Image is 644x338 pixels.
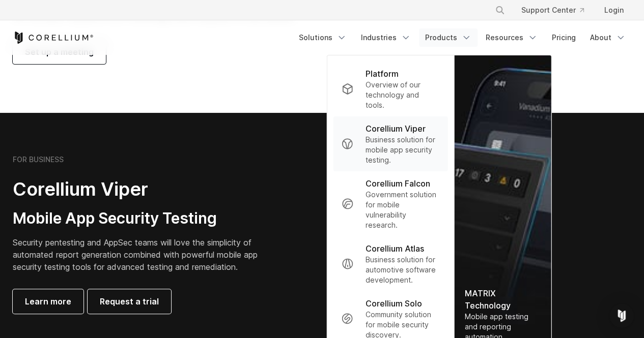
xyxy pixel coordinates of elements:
p: Government solution for mobile vulnerability research. [366,190,440,230]
p: Overview of our technology and tools. [366,80,440,110]
a: Learn more [13,289,83,314]
span: Learn more [25,295,71,308]
p: Corellium Falcon [366,177,430,190]
a: Corellium Atlas Business solution for automotive software development. [333,236,448,291]
a: Industries [355,28,417,47]
div: Open Intercom Messenger [609,303,634,328]
p: Corellium Viper [366,122,426,135]
p: Platform [366,68,399,80]
a: Request a trial [88,289,171,314]
a: Corellium Viper Business solution for mobile app security testing. [333,116,448,171]
a: Solutions [293,28,353,47]
div: Navigation Menu [483,1,632,19]
h6: FOR BUSINESS [13,155,64,164]
a: Platform Overview of our technology and tools. [333,62,448,116]
a: Pricing [546,28,582,47]
h3: Mobile App Security Testing [13,209,273,228]
a: Login [596,1,632,19]
a: Resources [480,28,544,47]
p: Corellium Solo [366,297,422,310]
button: Search [491,1,509,19]
a: About [584,28,632,47]
a: Corellium Home [13,32,94,44]
h2: Corellium Viper [13,178,273,201]
p: Business solution for automotive software development. [366,255,440,285]
p: Security pentesting and AppSec teams will love the simplicity of automated report generation comb... [13,236,273,273]
div: Navigation Menu [293,28,632,47]
p: Business solution for mobile app security testing. [366,135,440,165]
div: MATRIX Technology [465,287,541,312]
p: Corellium Atlas [366,242,424,255]
span: Request a trial [100,295,159,308]
a: Corellium Falcon Government solution for mobile vulnerability research. [333,171,448,236]
a: Support Center [513,1,592,19]
a: Products [419,28,478,47]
